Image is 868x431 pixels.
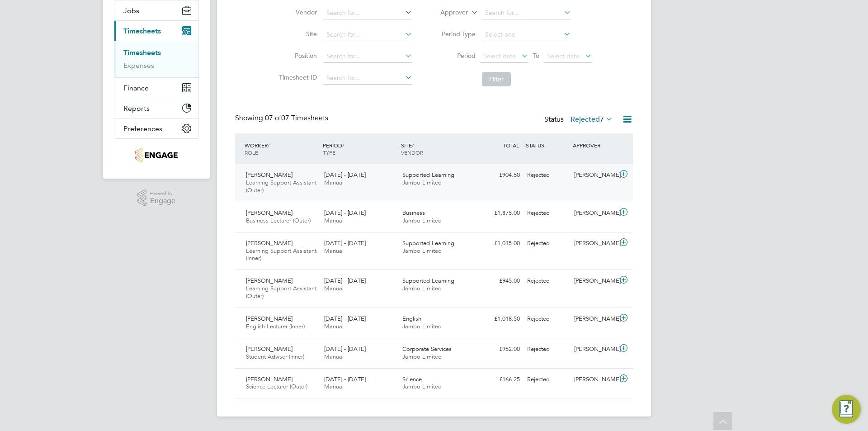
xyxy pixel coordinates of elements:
[402,353,442,360] span: Jambo Limited
[123,104,150,113] span: Reports
[324,383,344,390] span: Manual
[483,52,516,60] span: Select date
[524,168,571,183] div: Rejected
[571,274,618,289] div: [PERSON_NAME]
[150,197,175,205] span: Engage
[402,315,421,322] span: English
[324,209,366,217] span: [DATE] - [DATE]
[246,315,292,322] span: [PERSON_NAME]
[476,312,524,327] div: £1,018.50
[402,277,454,284] span: Supported Learning
[276,52,317,60] label: Position
[402,239,454,247] span: Supported Learning
[524,206,571,221] div: Rejected
[324,239,366,247] span: [DATE] - [DATE]
[427,8,468,17] label: Approver
[402,209,425,217] span: Business
[268,142,269,149] span: /
[530,50,542,62] span: To
[123,84,149,92] span: Finance
[571,115,613,124] label: Rejected
[402,375,422,383] span: Science
[245,149,258,156] span: ROLE
[324,315,366,322] span: [DATE] - [DATE]
[399,137,477,161] div: SITE
[476,206,524,221] div: £1,875.00
[246,239,292,247] span: [PERSON_NAME]
[402,322,442,330] span: Jambo Limited
[265,114,281,123] span: 07 of
[324,217,344,224] span: Manual
[524,342,571,357] div: Rejected
[114,21,198,41] button: Timesheets
[235,114,330,123] div: Showing
[324,345,366,353] span: [DATE] - [DATE]
[402,345,452,353] span: Corporate Services
[123,48,161,57] a: Timesheets
[547,52,580,60] span: Select date
[123,27,161,35] span: Timesheets
[402,217,442,224] span: Jambo Limited
[324,375,366,383] span: [DATE] - [DATE]
[600,115,604,124] span: 7
[246,277,292,284] span: [PERSON_NAME]
[476,372,524,387] div: £166.25
[476,342,524,357] div: £952.00
[246,284,316,300] span: Learning Support Assistant (Outer)
[401,149,423,156] span: VENDOR
[246,383,307,390] span: Science Lecturer (Outer)
[402,383,442,390] span: Jambo Limited
[503,142,519,149] span: TOTAL
[571,372,618,387] div: [PERSON_NAME]
[137,189,176,207] a: Powered byEngage
[476,168,524,183] div: £904.50
[246,353,304,360] span: Student Adviser (Inner)
[435,30,476,38] label: Period Type
[323,7,412,19] input: Search for...
[571,137,618,153] div: APPROVER
[246,209,292,217] span: [PERSON_NAME]
[524,137,571,153] div: STATUS
[342,142,344,149] span: /
[114,0,198,20] button: Jobs
[114,118,198,138] button: Preferences
[324,247,344,255] span: Manual
[323,149,335,156] span: TYPE
[524,372,571,387] div: Rejected
[402,171,454,179] span: Supported Learning
[324,277,366,284] span: [DATE] - [DATE]
[524,274,571,289] div: Rejected
[114,98,198,118] button: Reports
[544,114,615,126] div: Status
[135,148,177,162] img: jambo-logo-retina.png
[402,247,442,255] span: Jambo Limited
[276,30,317,38] label: Site
[324,171,366,179] span: [DATE] - [DATE]
[435,52,476,60] label: Period
[324,322,344,330] span: Manual
[114,78,198,98] button: Finance
[246,345,292,353] span: [PERSON_NAME]
[276,73,317,81] label: Timesheet ID
[482,7,571,19] input: Search for...
[412,142,414,149] span: /
[571,342,618,357] div: [PERSON_NAME]
[246,247,316,262] span: Learning Support Assistant (Inner)
[482,72,511,86] button: Filter
[476,274,524,289] div: £945.00
[265,114,328,123] span: 07 Timesheets
[246,217,311,224] span: Business Lecturer (Outer)
[323,50,412,63] input: Search for...
[323,28,412,41] input: Search for...
[123,124,162,133] span: Preferences
[324,353,344,360] span: Manual
[323,72,412,85] input: Search for...
[524,312,571,327] div: Rejected
[123,61,154,70] a: Expenses
[524,236,571,251] div: Rejected
[242,137,321,161] div: WORKER
[476,236,524,251] div: £1,015.00
[123,6,139,15] span: Jobs
[571,206,618,221] div: [PERSON_NAME]
[571,168,618,183] div: [PERSON_NAME]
